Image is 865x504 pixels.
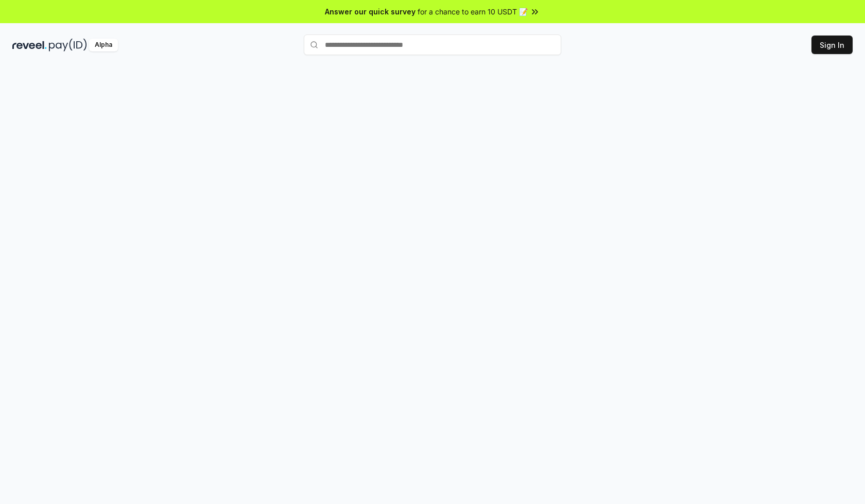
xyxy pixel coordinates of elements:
[12,39,47,51] img: reveel_dark
[325,6,416,17] span: Answer our quick survey
[418,6,528,17] span: for a chance to earn 10 USDT 📝
[49,39,87,51] img: pay_id
[811,36,853,54] button: Sign In
[89,39,118,51] div: Alpha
